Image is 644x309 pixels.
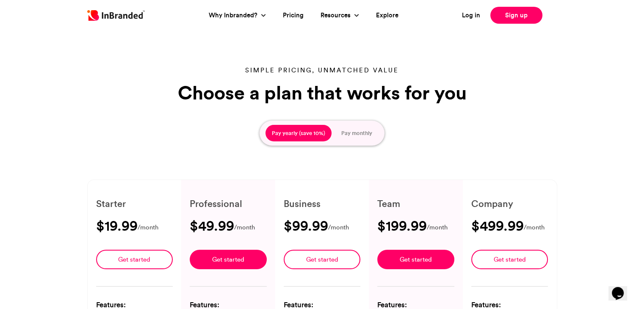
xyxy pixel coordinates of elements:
a: Sign up [490,7,542,24]
h6: Professional [190,197,267,210]
a: Log in [462,11,480,20]
span: /month [328,222,349,233]
span: /month [524,222,544,233]
h3: $19.99 [96,219,138,232]
h3: $99.99 [284,219,328,232]
span: /month [427,222,448,233]
a: Get started [377,250,454,269]
button: Pay yearly (save 10%) [265,125,332,142]
a: Get started [284,250,361,269]
h3: $49.99 [190,219,234,232]
h6: Starter [96,197,173,210]
h6: Company [471,197,548,210]
h6: Business [284,197,361,210]
a: Get started [96,250,173,269]
h3: $199.99 [377,219,427,232]
a: Resources [321,11,353,20]
h3: $499.99 [471,219,524,232]
a: Explore [376,11,398,20]
h6: Team [377,197,454,210]
span: /month [234,222,255,233]
a: Why Inbranded? [209,11,260,20]
button: Pay monthly [335,125,379,142]
a: Get started [190,250,267,269]
a: Get started [471,250,548,269]
p: Simple pricing, unmatched value [174,66,470,75]
iframe: chat widget [608,275,636,301]
img: Inbranded [87,10,145,21]
a: Pricing [283,11,304,20]
span: /month [138,222,158,233]
h1: Choose a plan that works for you [174,82,470,104]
